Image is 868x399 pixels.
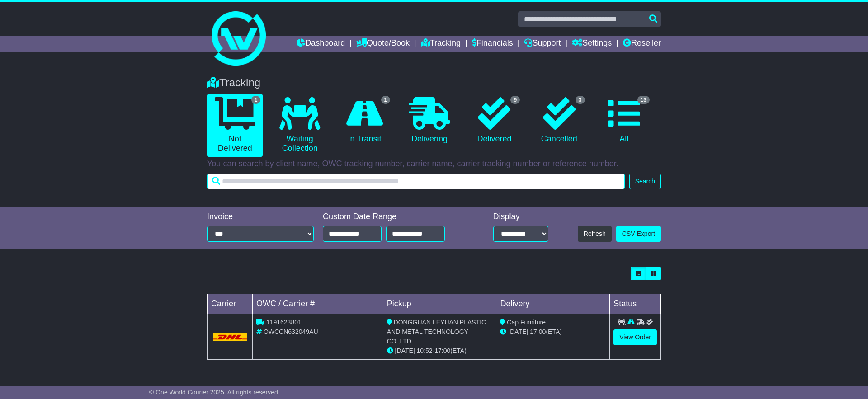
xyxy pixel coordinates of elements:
td: Delivery [496,294,610,314]
span: 9 [510,96,520,104]
a: Tracking [421,36,461,52]
a: CSV Export [616,226,661,242]
span: 1 [381,96,391,104]
span: Cap Furniture [507,319,546,326]
div: - (ETA) [387,346,493,356]
span: 13 [637,96,650,104]
a: 1 Not Delivered [207,94,263,157]
div: Tracking [203,76,665,89]
img: DHL.png [213,333,247,341]
td: Status [610,294,661,314]
span: 17:00 [530,328,546,335]
a: Support [524,36,561,52]
a: 13 All [596,94,652,147]
a: Reseller [623,36,661,52]
span: 10:52 [417,347,433,354]
a: Financials [472,36,513,52]
a: View Order [613,329,657,345]
a: 1 In Transit [337,94,392,147]
span: © One World Courier 2025. All rights reserved. [149,389,280,396]
a: 9 Delivered [467,94,522,147]
a: Quote/Book [356,36,410,52]
span: 1 [251,96,261,104]
td: Carrier [208,294,253,314]
button: Search [629,174,661,189]
span: 3 [576,96,585,104]
a: Delivering [401,94,457,147]
button: Refresh [578,226,612,242]
div: Invoice [207,212,314,222]
span: 1191623801 [266,319,302,326]
span: 17:00 [434,347,450,354]
div: Custom Date Range [323,212,468,222]
a: Settings [572,36,612,52]
div: (ETA) [500,327,606,337]
a: Dashboard [297,36,345,52]
td: Pickup [383,294,496,314]
span: DONGGUAN LEYUAN PLASTIC AND METAL TECHNOLOGY CO.,LTD [387,319,486,345]
span: [DATE] [395,347,415,354]
div: Display [493,212,548,222]
p: You can search by client name, OWC tracking number, carrier name, carrier tracking number or refe... [207,159,661,169]
a: Waiting Collection [272,94,327,157]
a: 3 Cancelled [531,94,587,147]
span: [DATE] [508,328,528,335]
td: OWC / Carrier # [253,294,383,314]
span: OWCCN632049AU [264,328,318,335]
